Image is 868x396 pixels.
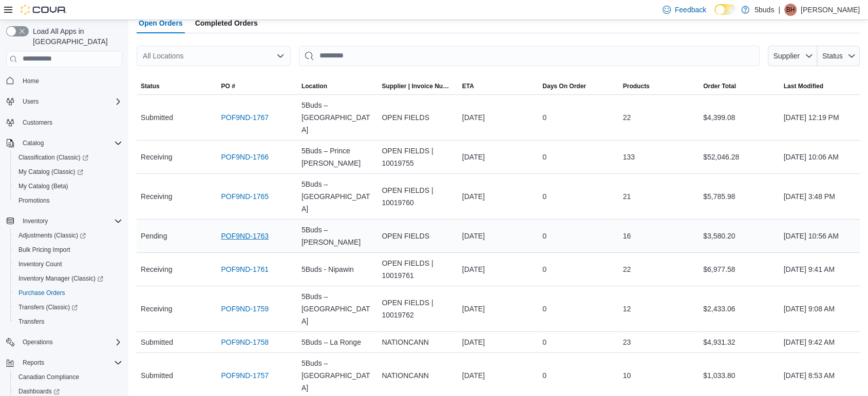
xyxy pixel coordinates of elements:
[458,147,538,167] div: [DATE]
[14,166,122,178] span: My Catalog (Classic)
[14,180,72,192] a: My Catalog (Beta)
[623,303,631,315] span: 12
[23,359,44,367] span: Reports
[754,4,774,16] p: 5buds
[699,186,779,207] div: $5,785.98
[276,52,285,60] button: Open list of options
[2,335,126,349] button: Operations
[301,99,373,136] span: 5Buds – [GEOGRAPHIC_DATA]
[141,82,160,90] span: Status
[542,230,546,242] span: 0
[675,5,706,15] span: Feedback
[21,5,67,15] img: Cova
[141,111,173,124] span: Submitted
[780,365,860,386] div: [DATE] 8:53 AM
[458,332,538,352] div: [DATE]
[14,258,66,270] a: Inventory Count
[822,52,843,60] span: Status
[18,387,60,395] span: Dashboards
[14,180,122,192] span: My Catalog (Beta)
[18,182,68,190] span: My Catalog (Beta)
[458,365,538,386] div: [DATE]
[141,151,172,163] span: Receiving
[14,371,83,383] a: Canadian Compliance
[14,244,122,256] span: Bulk Pricing Import
[29,26,122,47] span: Load All Apps in [GEOGRAPHIC_DATA]
[14,229,90,242] a: Adjustments (Classic)
[699,259,779,280] div: $6,977.58
[23,118,52,127] span: Customers
[18,95,122,108] span: Users
[2,73,126,88] button: Home
[141,303,172,315] span: Receiving
[378,107,458,128] div: OPEN FIELDS
[14,371,122,383] span: Canadian Compliance
[14,151,122,164] span: Classification (Classic)
[699,226,779,246] div: $3,580.20
[14,272,122,285] span: Inventory Manager (Classic)
[301,178,373,215] span: 5Buds – [GEOGRAPHIC_DATA]
[780,186,860,207] div: [DATE] 3:48 PM
[623,230,631,242] span: 16
[10,370,126,384] button: Canadian Compliance
[18,215,52,227] button: Inventory
[18,196,50,205] span: Promotions
[699,107,779,128] div: $4,399.08
[623,190,631,203] span: 21
[10,300,126,314] a: Transfers (Classic)
[18,116,56,129] a: Customers
[301,336,361,348] span: 5Buds – La Ronge
[18,116,122,129] span: Customers
[18,246,70,254] span: Bulk Pricing Import
[623,111,631,124] span: 22
[10,243,126,257] button: Bulk Pricing Import
[458,107,538,128] div: [DATE]
[10,228,126,243] a: Adjustments (Classic)
[14,287,122,299] span: Purchase Orders
[378,180,458,213] div: OPEN FIELDS | 10019760
[301,263,354,275] span: 5Buds - Nipawin
[817,46,860,66] button: Status
[23,77,39,85] span: Home
[378,226,458,246] div: OPEN FIELDS
[699,147,779,167] div: $52,046.28
[780,147,860,167] div: [DATE] 10:06 AM
[18,373,79,381] span: Canadian Compliance
[780,107,860,128] div: [DATE] 12:19 PM
[18,231,86,240] span: Adjustments (Classic)
[10,165,126,179] a: My Catalog (Classic)
[195,13,258,33] span: Completed Orders
[221,82,235,90] span: PO #
[14,258,122,270] span: Inventory Count
[780,226,860,246] div: [DATE] 10:56 AM
[458,259,538,280] div: [DATE]
[542,151,546,163] span: 0
[542,190,546,203] span: 0
[18,74,122,87] span: Home
[10,286,126,300] button: Purchase Orders
[221,230,269,242] a: POF9ND-1763
[623,82,650,90] span: Products
[301,82,327,90] div: Location
[221,336,269,348] a: POF9ND-1758
[221,190,269,203] a: POF9ND-1765
[18,137,48,149] button: Catalog
[141,263,172,275] span: Receiving
[14,272,107,285] a: Inventory Manager (Classic)
[297,78,378,94] button: Location
[221,263,269,275] a: POF9ND-1761
[786,4,795,16] span: BH
[2,115,126,130] button: Customers
[542,369,546,382] span: 0
[221,151,269,163] a: POF9ND-1766
[10,150,126,165] a: Classification (Classic)
[784,82,823,90] span: Last Modified
[18,260,62,268] span: Inventory Count
[382,82,454,90] span: Supplier | Invoice Number
[458,78,538,94] button: ETA
[378,78,458,94] button: Supplier | Invoice Number
[301,357,373,394] span: 5Buds – [GEOGRAPHIC_DATA]
[699,365,779,386] div: $1,033.80
[14,287,69,299] a: Purchase Orders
